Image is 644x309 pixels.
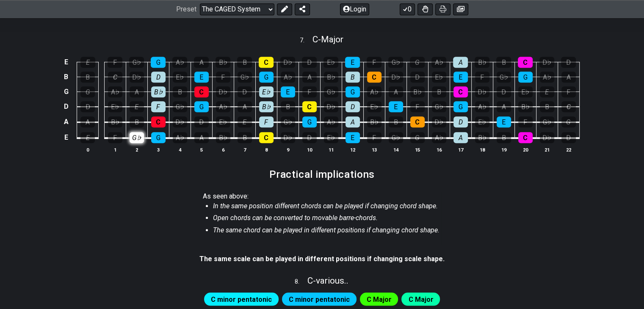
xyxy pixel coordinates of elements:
[475,101,489,112] div: A♭
[213,202,438,210] em: In the same position different chords can be played if changing chord shape.
[518,72,533,83] div: G
[259,72,274,83] div: G
[216,101,230,112] div: A♭
[453,57,468,68] div: A
[281,132,295,143] div: D♭
[108,132,122,143] div: F
[518,132,533,143] div: C
[61,114,71,130] td: A
[345,101,360,112] div: D
[345,86,360,97] div: G
[259,132,274,143] div: C
[80,86,95,97] div: G
[151,72,166,83] div: D
[277,3,292,15] button: Edit Preset
[496,57,511,68] div: B
[172,57,187,68] div: A♭
[259,101,274,112] div: B♭
[77,145,99,154] th: 0
[475,86,489,97] div: D♭
[199,255,445,263] strong: The same scale can be played in different positions if changing scale shape.
[367,101,381,112] div: E♭
[342,145,363,154] th: 12
[281,72,295,83] div: A♭
[410,86,425,97] div: B♭
[255,145,277,154] th: 8
[281,86,295,97] div: E
[345,132,360,143] div: E
[281,101,295,112] div: B
[234,145,255,154] th: 7
[213,214,378,222] em: Open chords can be converted to movable barre-chords.
[475,57,489,68] div: B♭
[147,145,169,154] th: 3
[540,72,554,83] div: A♭
[514,145,536,154] th: 20
[289,293,350,306] span: First enable full edit mode to edit
[151,86,166,97] div: B♭
[410,101,425,112] div: F
[561,132,576,143] div: D
[497,116,511,127] div: E
[130,86,144,97] div: A
[108,57,122,68] div: F
[130,116,144,127] div: B
[431,57,446,68] div: A♭
[400,3,415,15] button: 0
[561,116,576,127] div: G
[194,132,209,143] div: A
[518,101,533,112] div: B♭
[194,86,209,97] div: C
[80,72,95,83] div: B
[540,116,554,127] div: G♭
[324,132,338,143] div: E♭
[389,116,403,127] div: B
[453,86,468,97] div: C
[61,84,71,99] td: G
[540,86,554,97] div: E
[104,145,126,154] th: 1
[216,132,230,143] div: B♭
[269,170,374,179] h2: Practical implications
[302,101,317,112] div: C
[80,116,95,127] div: A
[561,57,576,68] div: D
[238,72,252,83] div: G♭
[200,3,274,15] select: Preset
[323,57,338,68] div: E♭
[216,72,230,83] div: F
[280,57,295,68] div: D♭
[561,86,576,97] div: F
[212,145,234,154] th: 6
[312,34,343,44] span: C - Major
[108,101,122,112] div: E♭
[108,86,122,97] div: A♭
[428,145,450,154] th: 16
[493,145,514,154] th: 19
[345,72,360,83] div: B
[238,101,252,112] div: A
[410,57,425,68] div: G
[340,3,369,15] button: Login
[453,72,468,83] div: E
[536,145,558,154] th: 21
[518,86,533,97] div: E♭
[324,101,338,112] div: D♭
[367,132,381,143] div: F
[475,72,489,83] div: F
[151,116,166,127] div: C
[61,130,71,146] td: E
[307,276,348,286] span: C - various..
[194,101,209,112] div: G
[216,57,230,68] div: B♭
[259,116,274,127] div: F
[453,3,468,15] button: Create image
[130,72,144,83] div: D♭
[388,57,403,68] div: G♭
[518,116,533,127] div: F
[194,57,209,68] div: A
[435,3,451,15] button: Print
[320,145,342,154] th: 11
[108,116,122,127] div: B♭
[259,57,274,68] div: C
